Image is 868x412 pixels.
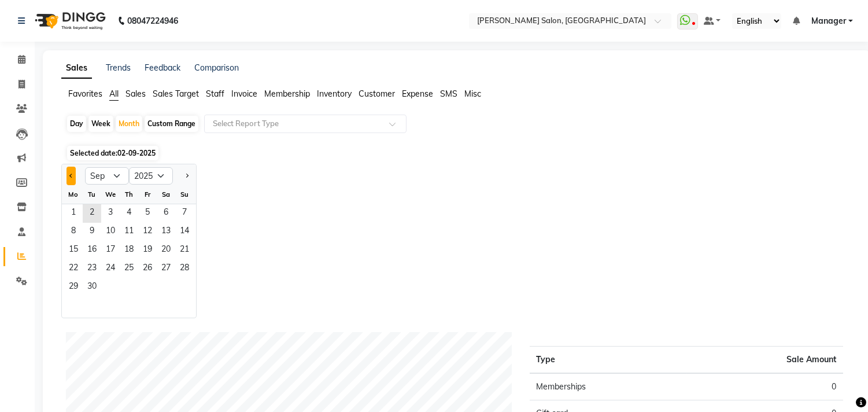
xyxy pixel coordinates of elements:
div: Wednesday, September 17, 2025 [101,241,120,260]
span: 3 [101,204,120,223]
span: 10 [101,223,120,241]
a: Comparison [194,62,239,73]
div: Monday, September 15, 2025 [64,241,83,260]
div: Monday, September 8, 2025 [64,223,83,241]
div: Saturday, September 6, 2025 [157,204,175,223]
span: 11 [120,223,138,241]
th: Type [530,347,686,374]
span: 12 [138,223,157,241]
span: 27 [157,260,175,278]
span: 29 [64,278,83,297]
div: Sunday, September 21, 2025 [175,241,194,260]
div: Wednesday, September 24, 2025 [101,260,120,278]
span: Manager [811,15,846,27]
div: Month [116,116,142,132]
div: Su [175,185,194,204]
a: Feedback [145,62,180,73]
div: Th [120,185,138,204]
span: 21 [175,241,194,260]
span: 15 [64,241,83,260]
span: 17 [101,241,120,260]
span: Selected date: [67,146,158,160]
div: Day [67,116,86,132]
div: Saturday, September 27, 2025 [157,260,175,278]
div: Custom Range [145,116,198,132]
a: Trends [106,62,131,73]
span: 7 [175,204,194,223]
div: Tuesday, September 9, 2025 [83,223,101,241]
div: We [101,185,120,204]
span: 22 [64,260,83,278]
div: Saturday, September 20, 2025 [157,241,175,260]
div: Friday, September 5, 2025 [138,204,157,223]
span: 18 [120,241,138,260]
span: 26 [138,260,157,278]
div: Sa [157,185,175,204]
span: 16 [83,241,101,260]
span: 13 [157,223,175,241]
div: Tuesday, September 16, 2025 [83,241,101,260]
button: Previous month [67,167,76,185]
div: Friday, September 26, 2025 [138,260,157,278]
div: Tuesday, September 2, 2025 [83,204,101,223]
a: Sales [61,58,92,79]
div: Tu [83,185,101,204]
div: Thursday, September 18, 2025 [120,241,138,260]
td: 0 [686,373,843,400]
span: 6 [157,204,175,223]
div: Monday, September 1, 2025 [64,204,83,223]
span: 25 [120,260,138,278]
div: Week [88,116,113,132]
div: Saturday, September 13, 2025 [157,223,175,241]
span: 14 [175,223,194,241]
span: 2 [83,204,101,223]
div: Tuesday, September 23, 2025 [83,260,101,278]
div: Thursday, September 4, 2025 [120,204,138,223]
span: Favorites [68,89,102,99]
span: 30 [83,278,101,297]
span: 28 [175,260,194,278]
select: Select year [129,167,173,185]
span: SMS [440,89,457,99]
span: 4 [120,204,138,223]
span: Sales [125,89,146,99]
span: All [109,89,119,99]
span: Staff [206,89,224,99]
div: Mo [64,185,83,204]
div: Friday, September 19, 2025 [138,241,157,260]
div: Sunday, September 7, 2025 [175,204,194,223]
span: 1 [64,204,83,223]
span: 19 [138,241,157,260]
span: 9 [83,223,101,241]
select: Select month [85,167,129,185]
span: Sales Target [153,89,199,99]
span: Misc [464,89,481,99]
td: Memberships [530,373,686,400]
span: Customer [359,89,395,99]
div: Thursday, September 25, 2025 [120,260,138,278]
span: Invoice [231,89,257,99]
span: Expense [402,89,433,99]
div: Wednesday, September 3, 2025 [101,204,120,223]
span: 20 [157,241,175,260]
div: Wednesday, September 10, 2025 [101,223,120,241]
div: Sunday, September 28, 2025 [175,260,194,278]
th: Sale Amount [686,347,843,374]
span: 24 [101,260,120,278]
div: Monday, September 29, 2025 [64,278,83,297]
b: 08047224946 [127,5,178,37]
img: logo [29,5,109,37]
div: Friday, September 12, 2025 [138,223,157,241]
div: Tuesday, September 30, 2025 [83,278,101,297]
span: 23 [83,260,101,278]
span: 8 [64,223,83,241]
span: 02-09-2025 [117,149,156,157]
button: Next month [182,167,191,185]
div: Fr [138,185,157,204]
span: Inventory [317,89,352,99]
div: Thursday, September 11, 2025 [120,223,138,241]
span: 5 [138,204,157,223]
span: Membership [264,89,310,99]
div: Sunday, September 14, 2025 [175,223,194,241]
div: Monday, September 22, 2025 [64,260,83,278]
